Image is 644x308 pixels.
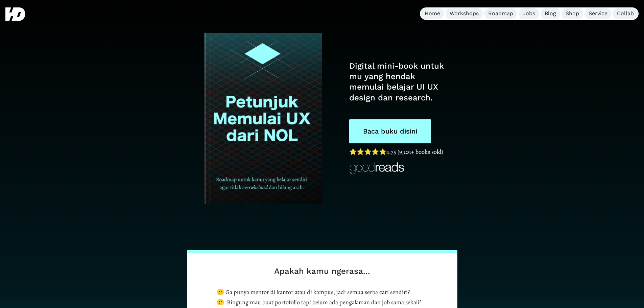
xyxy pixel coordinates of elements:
[349,61,447,103] h1: Digital mini-book untuk mu yang hendak memulai belajar UI UX design dan research.
[421,8,444,19] a: Home
[450,10,479,17] div: Workshops
[523,10,535,17] div: Jobs
[349,147,447,157] h1: 4.75 (9,101+ books sold)
[545,10,556,17] div: Blog
[617,10,634,17] div: Collab
[484,8,517,19] a: Roadmap
[566,10,579,17] div: Shop
[613,8,638,19] a: Collab
[425,10,440,17] div: Home
[349,148,386,156] a: ⭐️⭐️⭐️⭐️⭐️
[446,8,483,19] a: Workshops
[519,8,539,19] a: Jobs
[562,8,583,19] a: Shop
[217,266,428,276] h2: Apakah kamu ngerasa...
[488,10,513,17] div: Roadmap
[349,119,431,143] a: Baca buku disini
[589,10,607,17] div: Service
[585,8,612,19] a: Service
[541,8,560,19] a: Blog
